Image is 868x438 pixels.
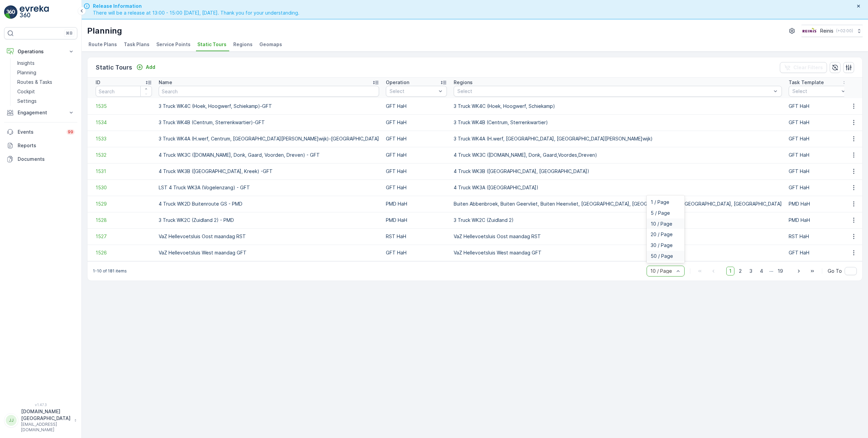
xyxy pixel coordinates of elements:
td: 3 Truck WK4A (H.werf, [GEOGRAPHIC_DATA], [GEOGRAPHIC_DATA][PERSON_NAME]wijk) [450,131,785,147]
a: 1534 [96,119,152,126]
span: 30 / Page [651,243,673,248]
a: Events99 [4,125,77,139]
span: 3 [746,267,755,275]
td: 3 Truck WK4C (Hoek, Hoogwerf, Schiekamp) [450,98,785,114]
input: Search [159,86,379,97]
td: VaZ Hellevoetsluis Oost maandag RST [450,228,785,245]
p: Regions [454,79,473,86]
td: RST HaH [382,228,450,245]
td: 4 Truck WK3C ([DOMAIN_NAME], Donk, Gaard,Voordes,Dreven) [450,147,785,163]
p: Operation [386,79,409,86]
td: GFT HaH [785,245,853,261]
p: Planning [17,69,36,76]
p: ... [769,267,773,275]
td: PMD HaH [382,212,450,228]
td: 3 Truck WK4B (Centrum, Sterrenkwartier) [450,114,785,131]
a: Settings [15,96,77,106]
span: Service Points [156,41,191,48]
td: 4 Truck WK3B ([GEOGRAPHIC_DATA], Kreek) -GFT [155,163,382,179]
a: Insights [15,58,77,68]
td: 3 Truck WK2C (Zuidland 2) - PMD [155,212,382,228]
td: 4 Truck WK3B ([GEOGRAPHIC_DATA], [GEOGRAPHIC_DATA]) [450,163,785,179]
span: 1532 [96,152,152,158]
td: GFT HaH [785,98,853,114]
p: ⌘B [66,31,73,36]
a: 1528 [96,217,152,224]
div: JJ [6,415,17,426]
td: GFT HaH [785,147,853,163]
p: Routes & Tasks [17,79,52,85]
a: 1529 [96,201,152,207]
p: 1-10 of 181 items [93,268,127,274]
p: Reinis [820,27,833,34]
span: 1 [726,267,734,275]
p: Clear Filters [793,64,823,71]
td: 3 Truck WK4C (Hoek, Hoogwerf, Schiekamp)-GFT [155,98,382,114]
span: 10 / Page [651,221,672,227]
a: 1535 [96,103,152,110]
button: Operations [4,45,77,58]
span: 1531 [96,168,152,175]
p: Engagement [18,109,64,116]
p: Select [390,88,436,95]
span: 2 [736,267,745,275]
a: 1527 [96,233,152,240]
span: There will be a release at 13:00 - 15:00 [DATE], [DATE]. Thank you for your understanding. [93,9,299,16]
span: Static Tours [197,41,226,48]
a: Reports [4,139,77,152]
span: Route Plans [88,41,117,48]
p: Add [146,64,155,71]
span: 1526 [96,249,152,256]
span: Release Information [93,3,299,9]
span: 4 [757,267,766,275]
p: Static Tours [96,63,132,72]
td: GFT HaH [382,147,450,163]
span: 50 / Page [651,253,673,259]
p: [EMAIL_ADDRESS][DOMAIN_NAME] [21,422,71,433]
span: 1530 [96,184,152,191]
img: Reinis-Logo-Vrijstaand_Tekengebied-1-copy2_aBO4n7j.png [802,27,817,35]
p: ( +02:00 ) [836,28,853,34]
a: Documents [4,152,77,166]
td: PMD HaH [785,212,853,228]
p: Task Template [789,79,824,86]
td: GFT HaH [785,114,853,131]
p: Events [18,129,62,135]
img: logo_light-DOdMpM7g.png [20,5,49,19]
a: Planning [15,68,77,77]
td: GFT HaH [785,179,853,196]
td: LST 4 Truck WK3A (Vogelenzang) - GFT [155,179,382,196]
td: GFT HaH [785,131,853,147]
p: Planning [87,25,122,36]
td: GFT HaH [382,163,450,179]
span: 1533 [96,135,152,142]
td: Buiten Abbenbroek, Buiten Geervliet, Buiten Heenvliet, [GEOGRAPHIC_DATA], [GEOGRAPHIC_DATA], [GEO... [450,196,785,212]
a: Cockpit [15,87,77,96]
a: Routes & Tasks [15,77,77,87]
td: 4 Truck WK3A ([GEOGRAPHIC_DATA]) [450,179,785,196]
td: PMD HaH [785,196,853,212]
td: VaZ Hellevoetsluis West maandag GFT [155,245,382,261]
td: 4 Truck WK2D Buitenroute GS - PMD [155,196,382,212]
button: Clear Filters [780,62,827,73]
td: PMD HaH [382,196,450,212]
p: Cockpit [17,88,35,95]
p: ID [96,79,100,86]
td: GFT HaH [382,131,450,147]
td: VaZ Hellevoetsluis Oost maandag RST [155,228,382,245]
button: Reinis(+02:00) [802,25,863,37]
p: 99 [68,129,73,135]
td: GFT HaH [382,245,450,261]
span: Geomaps [259,41,282,48]
span: 5 / Page [651,210,670,216]
p: Select [792,88,839,95]
p: Reports [18,142,75,149]
img: logo [4,5,18,19]
span: Go To [828,268,842,274]
td: 3 Truck WK4B (Centrum, Sterrenkwartier)-GFT [155,114,382,131]
p: Documents [18,156,75,163]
